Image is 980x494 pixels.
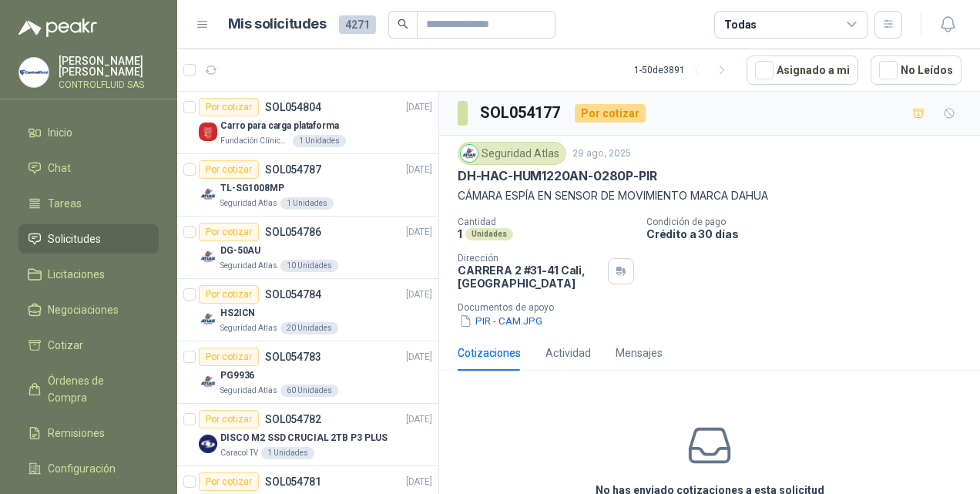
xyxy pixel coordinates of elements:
[458,253,602,264] p: Dirección
[48,266,105,283] span: Licitaciones
[177,341,438,404] a: Por cotizarSOL054783[DATE] Company LogoPG9936Seguridad Atlas60 Unidades
[265,227,321,237] p: SOL054786
[458,187,962,204] p: CÁMARA ESPÍA EN SENSOR DE MOVIMIENTO MARCA DAHUA
[18,454,159,483] a: Configuración
[339,15,376,34] span: 4271
[220,135,290,147] p: Fundación Clínica Shaio
[265,476,321,487] p: SOL054781
[406,100,432,115] p: [DATE]
[406,350,432,365] p: [DATE]
[48,460,116,477] span: Configuración
[48,301,119,318] span: Negociaciones
[199,348,259,366] div: Por cotizar
[280,260,338,272] div: 10 Unidades
[280,322,338,334] div: 20 Unidades
[406,412,432,427] p: [DATE]
[220,431,388,445] p: DISCO M2 SSD CRUCIAL 2TB P3 PLUS
[747,55,858,85] button: Asignado a mi
[177,154,438,217] a: Por cotizarSOL054787[DATE] Company LogoTL-SG1008MPSeguridad Atlas1 Unidades
[458,264,602,290] p: CARRERA 2 #31-41 Cali , [GEOGRAPHIC_DATA]
[177,92,438,154] a: Por cotizarSOL054804[DATE] Company LogoCarro para carga plataformaFundación Clínica Shaio1 Unidades
[280,197,334,210] div: 1 Unidades
[406,287,432,302] p: [DATE]
[220,385,277,397] p: Seguridad Atlas
[458,217,634,227] p: Cantidad
[18,295,159,324] a: Negociaciones
[199,435,217,453] img: Company Logo
[199,472,259,491] div: Por cotizar
[458,227,462,240] p: 1
[220,260,277,272] p: Seguridad Atlas
[59,55,159,77] p: [PERSON_NAME] [PERSON_NAME]
[220,244,260,258] p: DG-50AU
[265,414,321,425] p: SOL054782
[18,366,159,412] a: Órdenes de Compra
[265,351,321,362] p: SOL054783
[228,13,327,35] h1: Mis solicitudes
[724,16,757,33] div: Todas
[199,160,259,179] div: Por cotizar
[458,168,656,184] p: DH-HAC-HUM1220AN-0280P-PIR
[398,18,408,29] span: search
[265,289,321,300] p: SOL054784
[406,475,432,489] p: [DATE]
[18,224,159,254] a: Solicitudes
[199,285,259,304] div: Por cotizar
[293,135,346,147] div: 1 Unidades
[18,260,159,289] a: Licitaciones
[19,58,49,87] img: Company Logo
[220,447,258,459] p: Caracol TV
[458,344,521,361] div: Cotizaciones
[265,164,321,175] p: SOL054787
[646,227,974,240] p: Crédito a 30 días
[18,118,159,147] a: Inicio
[48,195,82,212] span: Tareas
[48,124,72,141] span: Inicio
[199,410,259,428] div: Por cotizar
[220,322,277,334] p: Seguridad Atlas
[177,217,438,279] a: Por cotizarSOL054786[DATE] Company LogoDG-50AUSeguridad Atlas10 Unidades
[59,80,159,89] p: CONTROLFLUID SAS
[406,225,432,240] p: [DATE]
[48,160,71,176] span: Chat
[458,302,974,313] p: Documentos de apoyo
[220,119,339,133] p: Carro para carga plataforma
[18,153,159,183] a: Chat
[48,230,101,247] span: Solicitudes
[177,279,438,341] a: Por cotizarSOL054784[DATE] Company LogoHS2ICNSeguridad Atlas20 Unidades
[634,58,734,82] div: 1 - 50 de 3891
[220,306,255,321] p: HS2ICN
[177,404,438,466] a: Por cotizarSOL054782[DATE] Company LogoDISCO M2 SSD CRUCIAL 2TB P3 PLUSCaracol TV1 Unidades
[199,185,217,203] img: Company Logo
[461,145,478,162] img: Company Logo
[199,98,259,116] div: Por cotizar
[572,146,631,161] p: 29 ago, 2025
[220,181,284,196] p: TL-SG1008MP
[265,102,321,113] p: SOL054804
[18,331,159,360] a: Cotizar
[199,223,259,241] div: Por cotizar
[646,217,974,227] p: Condición de pago
[545,344,591,361] div: Actividad
[465,228,513,240] div: Unidades
[220,368,254,383] p: PG9936
[48,372,144,406] span: Órdenes de Compra
[199,372,217,391] img: Company Logo
[18,18,97,37] img: Logo peakr
[220,197,277,210] p: Seguridad Atlas
[871,55,962,85] button: No Leídos
[575,104,646,123] div: Por cotizar
[18,418,159,448] a: Remisiones
[18,189,159,218] a: Tareas
[280,385,338,397] div: 60 Unidades
[199,310,217,328] img: Company Logo
[48,337,83,354] span: Cotizar
[458,142,566,165] div: Seguridad Atlas
[480,101,562,125] h3: SOL054177
[616,344,663,361] div: Mensajes
[458,313,544,329] button: PIR - CAM.JPG
[199,123,217,141] img: Company Logo
[406,163,432,177] p: [DATE]
[261,447,314,459] div: 1 Unidades
[199,247,217,266] img: Company Logo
